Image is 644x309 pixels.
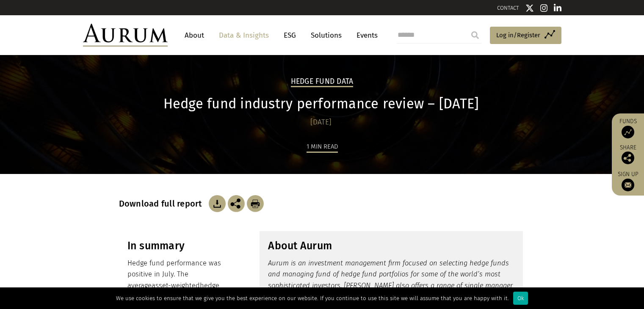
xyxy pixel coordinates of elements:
em: Aurum is an investment management firm focused on selecting hedge funds and managing fund of hedg... [268,259,513,301]
div: [DATE] [119,116,523,128]
img: Linkedin icon [554,4,561,12]
span: Log in/Register [496,30,540,40]
img: Instagram icon [540,4,548,12]
h1: Hedge fund industry performance review – [DATE] [119,96,523,112]
a: About [180,28,208,43]
div: Ok [513,292,528,305]
a: Solutions [307,28,346,43]
h3: In summary [127,240,233,252]
h3: Download full report [119,199,207,209]
img: Access Funds [622,126,634,138]
h3: About Aurum [268,240,514,252]
img: Sign up to our newsletter [622,179,634,191]
img: Twitter icon [525,4,534,12]
img: Download Article [247,195,264,212]
div: 1 min read [307,141,338,153]
div: Share [616,145,640,164]
a: Sign up [616,171,640,191]
img: Download Article [209,195,226,212]
h2: Hedge Fund Data [291,77,354,87]
a: Log in/Register [490,27,561,44]
a: Funds [616,118,640,138]
img: Share this post [228,195,245,212]
span: asset-weighted [152,281,200,290]
input: Submit [467,27,484,44]
img: Share this post [622,152,634,164]
a: ESG [279,28,300,43]
a: CONTACT [497,5,519,11]
img: Aurum [83,24,168,47]
a: Data & Insights [215,28,273,43]
a: Events [352,28,378,43]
